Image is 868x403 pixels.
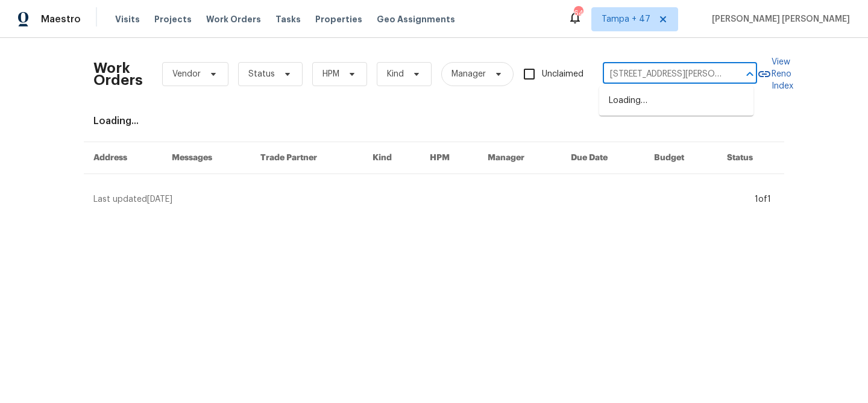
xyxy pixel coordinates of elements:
span: [DATE] [147,195,172,204]
th: Due Date [561,142,644,174]
th: HPM [420,142,478,174]
span: [PERSON_NAME] [PERSON_NAME] [707,13,850,25]
th: Trade Partner [251,142,363,174]
span: Work Orders [206,13,261,25]
span: Unclaimed [542,68,583,81]
span: Vendor [172,68,201,80]
span: Geo Assignments [377,13,455,25]
span: Manager [451,68,486,80]
th: Manager [478,142,561,174]
button: Close [741,66,758,83]
div: 640 [574,7,582,19]
th: Address [84,142,162,174]
span: Status [248,68,275,80]
div: Last updated [93,193,751,205]
input: Enter in an address [603,65,723,84]
h2: Work Orders [93,62,143,86]
span: Maestro [41,13,81,25]
th: Status [717,142,784,174]
span: HPM [322,68,339,80]
a: View Reno Index [757,56,793,92]
span: Tampa + 47 [602,13,650,25]
div: 1 of 1 [755,193,771,205]
th: Messages [162,142,251,174]
span: Kind [387,68,404,80]
th: Kind [363,142,420,174]
span: Visits [115,13,140,25]
span: Tasks [275,15,301,23]
span: Properties [315,13,362,25]
span: Projects [154,13,192,25]
div: Loading… [599,86,753,116]
th: Budget [644,142,717,174]
div: Loading... [93,115,775,127]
